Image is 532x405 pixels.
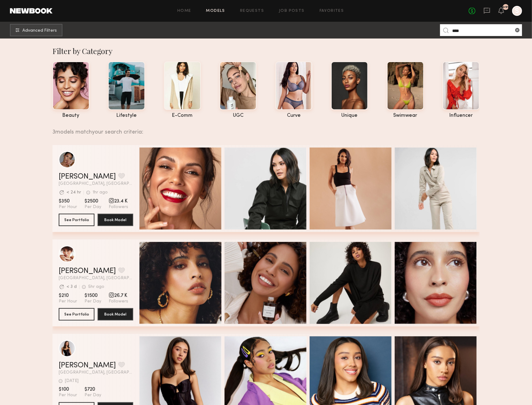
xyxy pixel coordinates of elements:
div: 5hr ago [88,285,104,289]
div: swimwear [387,113,424,118]
button: Advanced Filters [10,24,62,36]
span: Per Day [84,393,101,398]
span: Per Hour [59,393,77,398]
div: < 24 hr [66,190,81,195]
span: Per Hour [59,204,77,210]
span: Advanced Filters [22,29,57,33]
span: Followers [109,204,128,210]
button: See Portfolio [59,308,94,321]
a: Requests [240,9,264,13]
div: lifestyle [108,113,145,118]
div: Filter by Category [52,46,480,56]
a: [PERSON_NAME] [59,173,116,180]
span: Followers [109,299,128,304]
a: Home [177,9,191,13]
span: Per Day [84,204,101,210]
span: $1500 [84,293,101,299]
a: [PERSON_NAME] [59,362,116,369]
div: UGC [220,113,257,118]
div: 491 [503,6,509,9]
span: $720 [84,386,101,393]
button: Book Model [98,214,133,226]
a: S [512,6,522,16]
div: unique [331,113,368,118]
div: curve [275,113,312,118]
div: 3 models match your search criteria: [52,122,475,135]
span: 26.7 K [109,293,128,299]
span: 23.4 K [109,198,128,204]
span: [GEOGRAPHIC_DATA], [GEOGRAPHIC_DATA] [59,276,133,280]
div: [DATE] [65,379,79,383]
span: $210 [59,293,77,299]
a: Job Posts [279,9,305,13]
span: [GEOGRAPHIC_DATA], [GEOGRAPHIC_DATA] [59,371,133,375]
div: 1hr ago [93,190,108,195]
div: < 3 d [66,285,77,289]
span: [GEOGRAPHIC_DATA], [GEOGRAPHIC_DATA] [59,182,133,186]
a: Favorites [320,9,344,13]
a: Models [206,9,225,13]
a: [PERSON_NAME] [59,267,116,275]
span: $100 [59,386,77,393]
span: $2500 [84,198,101,204]
div: e-comm [164,113,201,118]
span: $350 [59,198,77,204]
button: See Portfolio [59,214,94,226]
div: influencer [443,113,480,118]
button: Book Model [98,308,133,321]
div: beauty [52,113,89,118]
span: Per Day [84,299,101,304]
span: Per Hour [59,299,77,304]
